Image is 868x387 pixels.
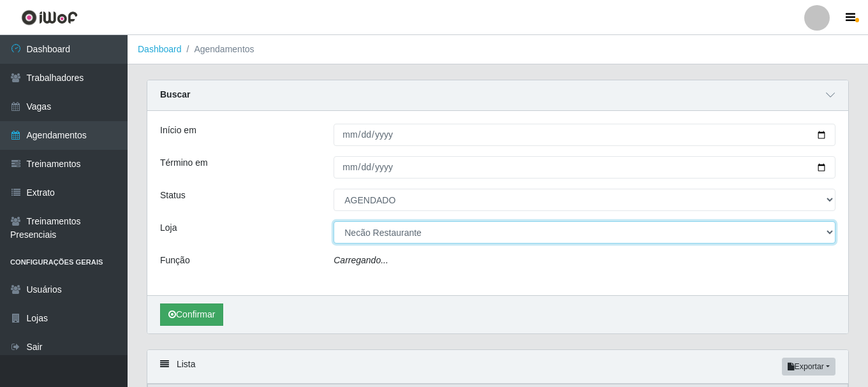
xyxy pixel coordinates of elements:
input: 00/00/0000 [334,124,835,146]
label: Status [160,189,186,202]
label: Loja [160,221,177,235]
label: Início em [160,124,196,137]
label: Término em [160,156,208,170]
button: Exportar [782,358,835,376]
button: Confirmar [160,303,223,326]
input: 00/00/0000 [334,156,835,179]
li: Agendamentos [182,43,254,56]
nav: breadcrumb [128,35,868,64]
i: Carregando... [334,255,388,265]
div: Lista [147,350,848,384]
label: Função [160,254,190,267]
img: CoreUI Logo [21,10,78,26]
strong: Buscar [160,89,190,99]
a: Dashboard [138,44,182,54]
